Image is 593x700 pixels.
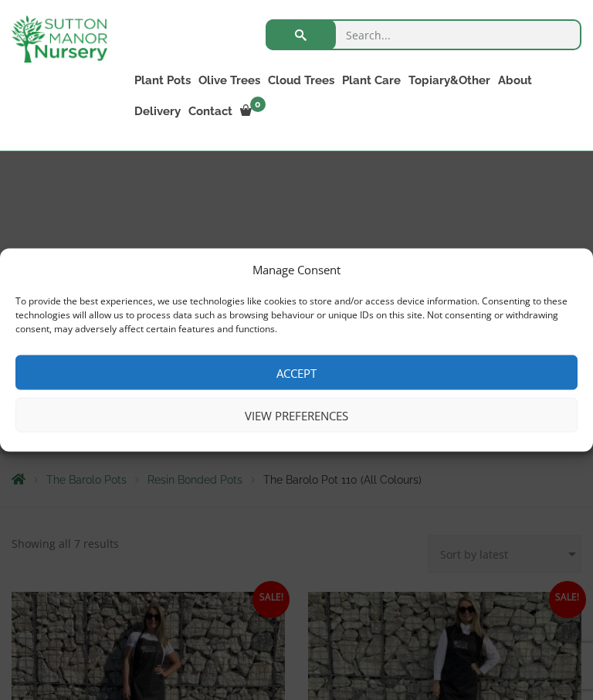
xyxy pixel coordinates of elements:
div: Manage Consent [252,260,341,279]
a: Topiary&Other [405,70,494,91]
input: Search... [266,19,581,50]
button: Accept [15,355,578,390]
a: Olive Trees [195,70,264,91]
button: View preferences [15,398,578,433]
a: About [494,70,536,91]
img: logo [12,15,107,63]
a: Plant Care [338,70,405,91]
a: Delivery [130,100,185,122]
a: Cloud Trees [264,70,338,91]
a: Contact [185,100,236,122]
a: 0 [236,100,270,122]
a: Plant Pots [130,70,195,91]
div: To provide the best experiences, we use technologies like cookies to store and/or access device i... [15,294,578,336]
span: 0 [250,97,266,112]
